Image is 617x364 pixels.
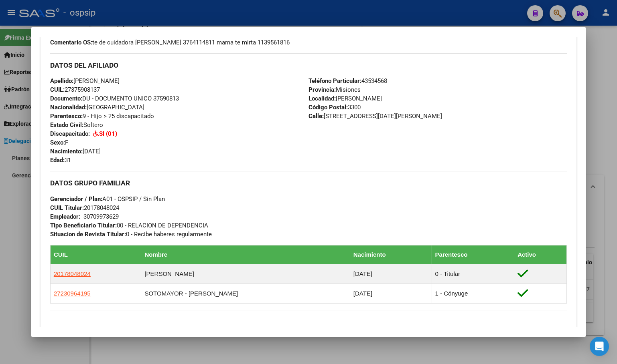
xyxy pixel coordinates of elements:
[50,121,83,129] strong: Estado Civil:
[590,337,609,356] div: Open Intercom Messenger
[99,130,117,137] strong: SI (01)
[514,245,567,264] th: Activo
[308,95,382,102] span: [PERSON_NAME]
[141,284,350,303] td: SOTOMAYOR - [PERSON_NAME]
[308,77,361,84] strong: Teléfono Particular:
[50,104,144,111] span: [GEOGRAPHIC_DATA]
[50,38,290,47] span: te de cuidadora [PERSON_NAME] 3764114811 mama te mirta 1139561816
[50,39,92,46] strong: Comentario OS:
[308,86,336,93] strong: Provincia:
[308,113,442,120] span: [STREET_ADDRESS][DATE][PERSON_NAME]
[350,245,432,264] th: Nacimiento
[50,139,65,146] strong: Sexo:
[50,95,82,102] strong: Documento:
[50,245,141,264] th: CUIL
[50,204,84,211] strong: CUIL Titular:
[50,179,567,187] h3: DATOS GRUPO FAMILIAR
[50,148,101,155] span: [DATE]
[50,148,83,155] strong: Nacimiento:
[50,113,83,120] strong: Parentesco:
[50,195,102,203] strong: Gerenciador / Plan:
[141,264,350,284] td: [PERSON_NAME]
[308,77,387,84] span: 43534568
[50,195,165,203] span: A01 - OSPSIP / Sin Plan
[54,270,91,277] span: 20178048024
[50,157,71,164] span: 31
[50,113,154,120] span: 9 - Hijo > 25 discapacitado
[50,130,90,137] strong: Discapacitado:
[350,264,432,284] td: [DATE]
[50,213,80,220] strong: Empleador:
[432,284,514,303] td: 1 - Cónyuge
[50,121,103,129] span: Soltero
[432,245,514,264] th: Parentesco
[50,204,119,211] span: 20178048024
[50,222,117,229] strong: Tipo Beneficiario Titular:
[50,86,100,93] span: 27375908137
[83,212,119,221] div: 30709973629
[50,104,87,111] strong: Nacionalidad:
[50,231,212,238] span: 0 - Recibe haberes regularmente
[50,86,65,93] strong: CUIL:
[50,61,567,70] h3: DATOS DEL AFILIADO
[50,222,208,229] span: 00 - RELACION DE DEPENDENCIA
[308,95,336,102] strong: Localidad:
[308,104,361,111] span: 3300
[50,77,120,84] span: [PERSON_NAME]
[50,95,179,102] span: DU - DOCUMENTO UNICO 37590813
[141,245,350,264] th: Nombre
[308,86,361,93] span: Misiones
[50,139,68,146] span: F
[432,264,514,284] td: 0 - Titular
[50,231,126,238] strong: Situacion de Revista Titular:
[50,157,65,164] strong: Edad:
[50,77,73,84] strong: Apellido:
[350,284,432,303] td: [DATE]
[308,104,348,111] strong: Código Postal:
[50,326,567,335] h3: Cambios de Gerenciador
[308,113,324,120] strong: Calle:
[54,290,91,297] span: 27230964195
